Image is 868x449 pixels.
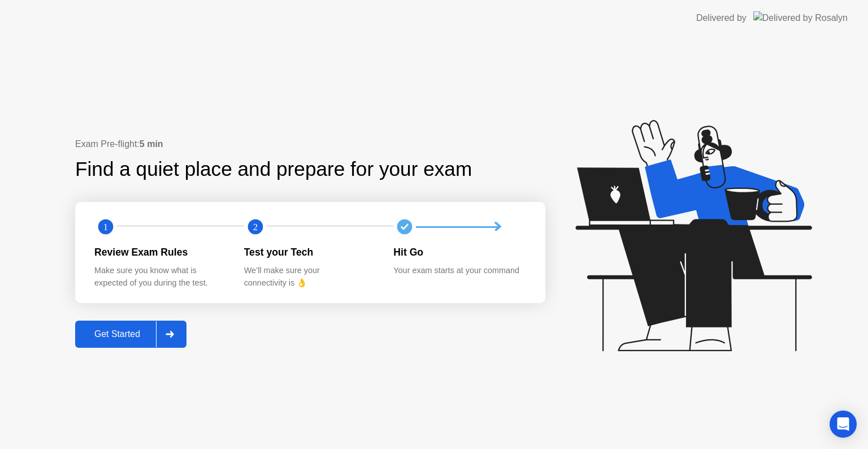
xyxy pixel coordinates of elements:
[94,265,226,289] div: Make sure you know what is expected of you during the test.
[393,265,525,277] div: Your exam starts at your command
[75,154,474,184] div: Find a quiet place and prepare for your exam
[103,222,108,232] text: 1
[696,11,747,25] div: Delivered by
[830,411,857,438] div: Open Intercom Messenger
[393,245,525,260] div: Hit Go
[253,222,258,232] text: 2
[244,245,376,260] div: Test your Tech
[94,245,226,260] div: Review Exam Rules
[79,329,156,339] div: Get Started
[753,11,848,24] img: Delivered by Rosalyn
[75,137,545,151] div: Exam Pre-flight:
[75,321,186,348] button: Get Started
[140,139,163,149] b: 5 min
[244,265,376,289] div: We’ll make sure your connectivity is 👌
